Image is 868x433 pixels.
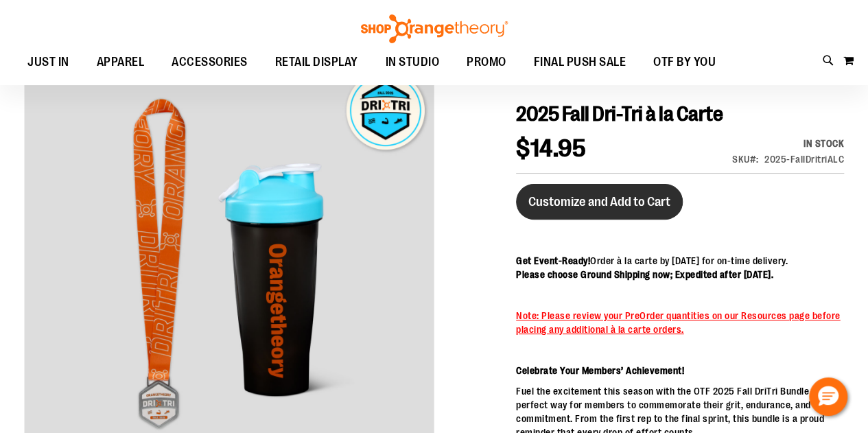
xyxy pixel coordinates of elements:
[764,152,844,166] div: 2025-FallDritriALC
[732,154,759,165] strong: SKU
[516,184,683,220] button: Customize and Add to Cart
[528,194,670,209] span: Customize and Add to Cart
[653,47,716,78] span: OTF BY YOU
[516,269,773,280] span: Please choose Ground Shipping now; Expedited after [DATE].
[172,47,248,78] span: ACCESSORIES
[516,255,590,266] span: Get Event-Ready!
[516,310,841,335] span: Note: Please review your PreOrder quantities on our Resources page before placing any additional ...
[732,137,844,150] p: Availability:
[27,47,69,78] span: JUST IN
[640,47,729,78] a: OTF BY YOU
[809,377,847,416] button: Hello, have a question? Let’s chat.
[516,365,684,376] strong: Celebrate Your Members’ Achievement!
[83,47,159,78] a: APPAREL
[534,47,626,78] span: FINAL PUSH SALE
[372,47,454,78] a: IN STUDIO
[467,47,506,78] span: PROMO
[520,47,640,78] a: FINAL PUSH SALE
[261,47,372,78] a: RETAIL DISPLAY
[453,47,520,78] a: PROMO
[590,255,788,266] span: Order à la carte by [DATE] for on-time delivery.
[275,47,358,78] span: RETAIL DISPLAY
[14,47,83,78] a: JUST IN
[158,47,261,78] a: ACCESSORIES
[516,134,586,163] span: $14.95
[359,14,510,43] img: Shop Orangetheory
[516,102,723,126] span: 2025 Fall Dri-Tri à la Carte
[97,47,145,78] span: APPAREL
[386,47,440,78] span: IN STUDIO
